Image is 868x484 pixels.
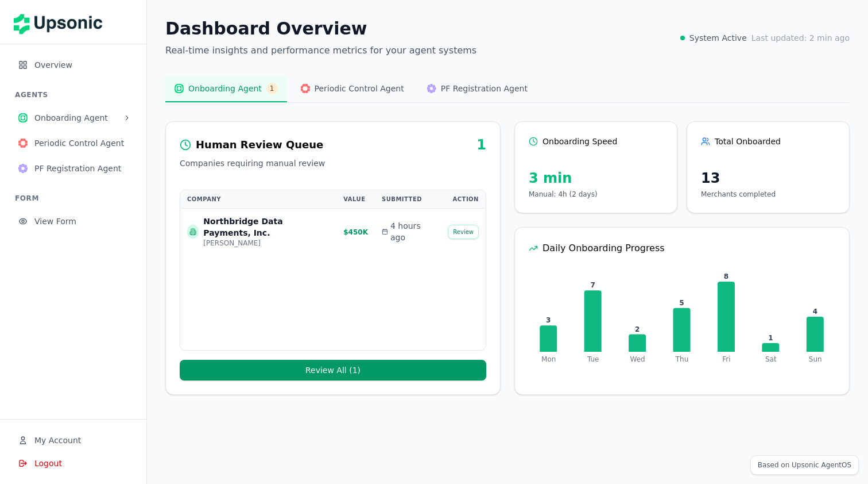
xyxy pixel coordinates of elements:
div: [PERSON_NAME] [203,239,330,248]
span: My Account [34,435,81,446]
tspan: 1 [768,334,773,342]
p: Manual: 4h (2 days) [529,190,663,199]
span: View Form [34,216,128,227]
span: PF Registration Agent [441,83,528,94]
button: Onboarding AgentOnboarding Agent [9,106,137,129]
tspan: Sat [765,355,777,363]
img: Upsonic [14,6,110,38]
h3: FORM [15,194,137,203]
span: System Active [689,32,747,44]
span: 1 [266,83,278,94]
span: Periodic Control Agent [315,83,404,94]
p: Companies requiring manual review [180,158,486,169]
div: Onboarding Speed [529,136,663,147]
tspan: 8 [724,272,728,281]
span: Logout [34,458,62,469]
p: Real-time insights and performance metrics for your agent systems [165,44,476,57]
button: Overview [9,53,137,76]
tspan: Tue [587,355,599,363]
div: Human Review Queue [196,137,323,153]
tspan: 4 [813,308,817,316]
div: Total Onboarded [701,136,835,147]
tspan: Mon [541,355,556,363]
h3: AGENTS [15,90,137,99]
a: View Form [9,217,137,228]
div: 13 [701,169,835,187]
a: Overview [9,61,137,72]
tspan: Sun [809,355,822,363]
span: Onboarding Agent [34,112,119,124]
tspan: 7 [590,281,595,289]
tspan: 2 [635,325,640,333]
span: Last updated: 2 min ago [751,32,850,44]
div: 1 [476,136,486,154]
button: PF Registration AgentPF Registration Agent [418,76,537,102]
div: 4 hours ago [382,220,434,243]
img: Onboarding Agent [18,113,28,122]
th: Company [180,190,336,209]
div: 3 min [529,169,663,187]
button: PF Registration AgentPF Registration Agent [9,157,137,180]
tspan: Fri [722,355,730,363]
tspan: Wed [630,355,645,363]
span: $450K [343,228,368,236]
img: PF Registration Agent [427,84,436,93]
div: Northbridge Data Payments, Inc. [203,216,330,239]
button: Periodic Control AgentPeriodic Control Agent [292,76,413,102]
span: Periodic Control Agent [34,137,128,149]
th: Action [441,190,486,209]
span: PF Registration Agent [34,163,128,174]
h1: Dashboard Overview [165,18,476,39]
tspan: Thu [675,355,689,363]
span: Overview [34,59,128,71]
img: Periodic Control Agent [18,139,28,148]
a: My Account [9,436,137,447]
span: Onboarding Agent [188,83,262,94]
button: Review All (1) [180,360,486,381]
button: Periodic Control AgentPeriodic Control Agent [9,132,137,155]
button: Onboarding AgentOnboarding Agent1 [165,76,287,102]
th: Submitted [375,190,441,209]
tspan: 3 [546,316,551,324]
button: Logout [9,452,137,475]
button: View Form [9,210,137,233]
p: Merchants completed [701,190,835,199]
a: Periodic Control AgentPeriodic Control Agent [9,139,137,150]
button: My Account [9,429,137,452]
tspan: 5 [679,299,684,307]
button: Review [448,225,479,239]
img: PF Registration Agent [18,164,28,173]
a: PF Registration AgentPF Registration Agent [9,164,137,175]
th: Value [336,190,375,209]
img: Onboarding Agent [175,84,184,93]
div: Daily Onboarding Progress [529,241,835,255]
img: Periodic Control Agent [301,84,310,93]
